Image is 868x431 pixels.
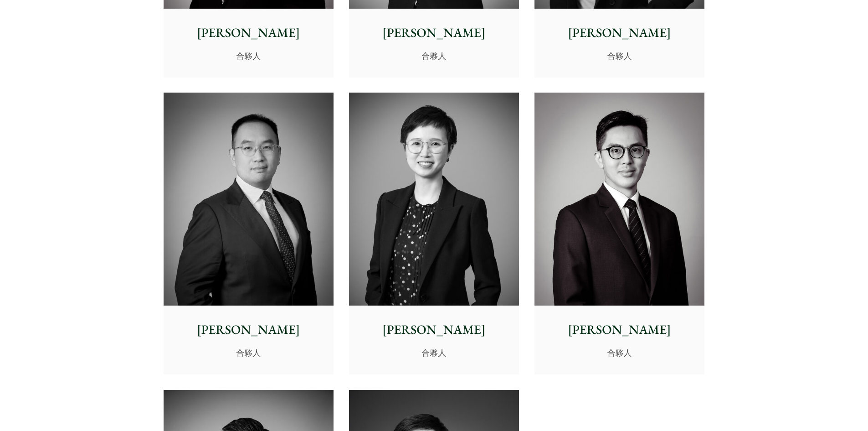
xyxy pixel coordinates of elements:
p: [PERSON_NAME] [356,23,512,42]
p: 合夥人 [171,50,326,62]
p: 合夥人 [356,347,512,359]
p: 合夥人 [356,50,512,62]
a: [PERSON_NAME] 合夥人 [349,93,519,374]
p: 合夥人 [542,50,697,62]
a: [PERSON_NAME] 合夥人 [534,93,704,374]
p: [PERSON_NAME] [542,320,697,339]
a: [PERSON_NAME] 合夥人 [164,93,334,374]
p: [PERSON_NAME] [171,23,326,42]
p: 合夥人 [542,347,697,359]
p: [PERSON_NAME] [356,320,512,339]
p: [PERSON_NAME] [171,320,326,339]
p: 合夥人 [171,347,326,359]
p: [PERSON_NAME] [542,23,697,42]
